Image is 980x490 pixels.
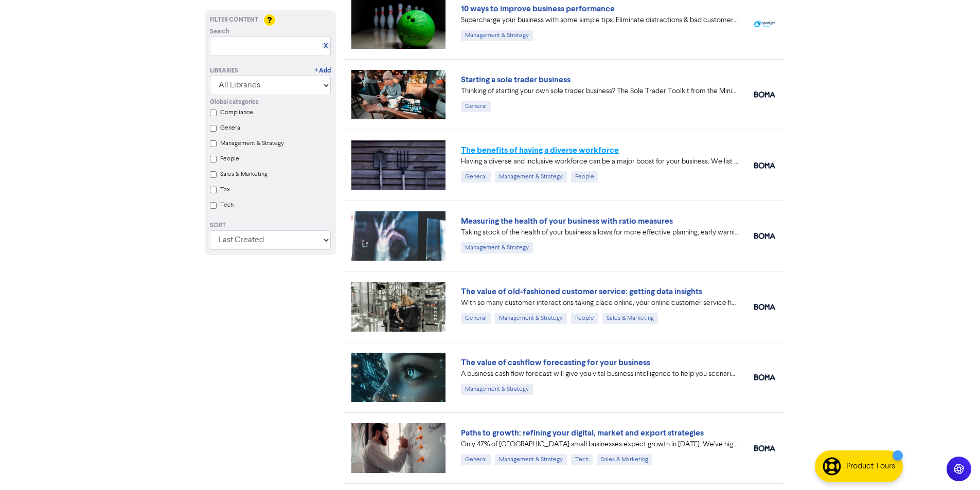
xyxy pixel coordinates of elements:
[461,439,739,450] div: Only 47% of New Zealand small businesses expect growth in 2025. We’ve highlighted four key ways y...
[461,101,491,112] div: General
[461,30,533,41] div: Management & Strategy
[495,313,567,324] div: Management & Strategy
[754,21,775,27] img: spotlight
[461,454,491,465] div: General
[461,15,739,26] div: Supercharge your business with some simple tips. Eliminate distractions & bad customers, get a pl...
[461,171,491,183] div: General
[461,298,739,308] div: With so many customer interactions taking place online, your online customer service has to be fi...
[461,86,739,97] div: Thinking of starting your own sole trader business? The Sole Trader Toolkit from the Ministry of ...
[461,242,533,253] div: Management & Strategy
[571,454,593,465] div: Tech
[210,15,331,25] div: Filter Content
[597,454,652,465] div: Sales & Marketing
[754,374,775,380] img: boma_accounting
[220,201,234,210] label: Tech
[461,369,739,379] div: A business cash flow forecast will give you vital business intelligence to help you scenario-plan...
[461,145,619,155] a: The benefits of having a diverse workforce
[461,227,739,238] div: Taking stock of the health of your business allows for more effective planning, early warning abo...
[461,75,571,85] a: Starting a sole trader business
[220,108,253,117] label: Compliance
[220,123,242,133] label: General
[210,27,229,37] span: Search
[929,441,980,490] iframe: Chat Widget
[754,92,775,98] img: boma
[754,162,775,169] img: boma
[461,216,673,226] a: Measuring the health of your business with ratio measures
[602,313,658,324] div: Sales & Marketing
[210,221,331,230] div: Sort
[461,357,650,368] a: The value of cashflow forecasting for your business
[461,4,615,14] a: 10 ways to improve business performance
[210,98,331,107] div: Global categories
[754,233,775,239] img: boma_accounting
[495,171,567,183] div: Management & Strategy
[754,445,775,451] img: boma
[210,66,238,76] div: Libraries
[220,185,230,194] label: Tax
[220,139,284,148] label: Management & Strategy
[461,286,702,297] a: The value of old-fashioned customer service: getting data insights
[495,454,567,465] div: Management & Strategy
[461,156,739,167] div: Having a diverse and inclusive workforce can be a major boost for your business. We list four of ...
[461,428,704,438] a: Paths to growth: refining your digital, market and export strategies
[220,170,268,179] label: Sales & Marketing
[571,313,598,324] div: People
[315,66,331,76] a: + Add
[754,304,775,310] img: boma
[461,384,533,395] div: Management & Strategy
[461,313,491,324] div: General
[324,42,328,50] a: X
[220,154,239,164] label: People
[571,171,598,183] div: People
